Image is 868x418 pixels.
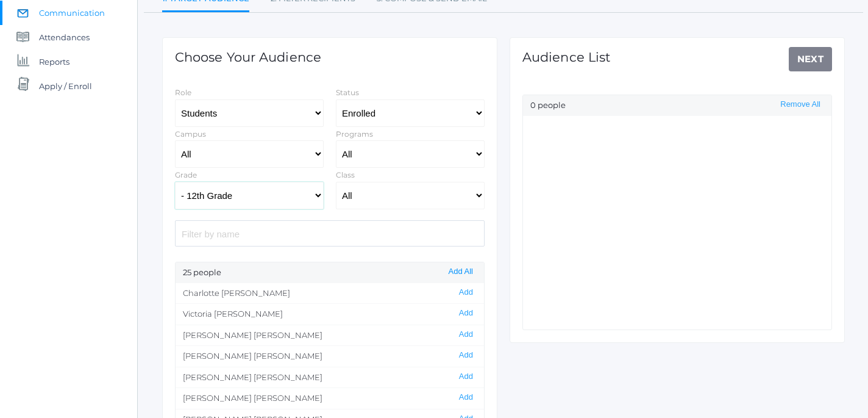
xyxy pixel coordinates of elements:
[336,170,355,179] label: Class
[175,220,485,247] input: Filter by name
[176,367,484,388] li: [PERSON_NAME] [PERSON_NAME]
[523,95,831,116] div: 0 people
[176,387,484,409] li: [PERSON_NAME] [PERSON_NAME]
[336,129,373,139] label: Programs
[176,262,484,283] div: 25 people
[176,325,484,346] li: [PERSON_NAME] [PERSON_NAME]
[336,88,359,97] label: Status
[39,1,105,25] span: Communication
[455,287,477,298] button: Add
[175,170,197,179] label: Grade
[777,99,824,110] button: Remove All
[522,50,611,64] h1: Audience List
[176,283,484,304] li: Charlotte [PERSON_NAME]
[176,303,484,325] li: Victoria [PERSON_NAME]
[455,392,477,403] button: Add
[455,308,477,319] button: Add
[455,330,477,340] button: Add
[39,74,92,98] span: Apply / Enroll
[39,25,90,49] span: Attendances
[175,129,206,139] label: Campus
[455,372,477,382] button: Add
[445,267,477,277] button: Add All
[176,345,484,367] li: [PERSON_NAME] [PERSON_NAME]
[39,49,69,74] span: Reports
[175,50,321,64] h1: Choose Your Audience
[455,350,477,361] button: Add
[175,88,191,97] label: Role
